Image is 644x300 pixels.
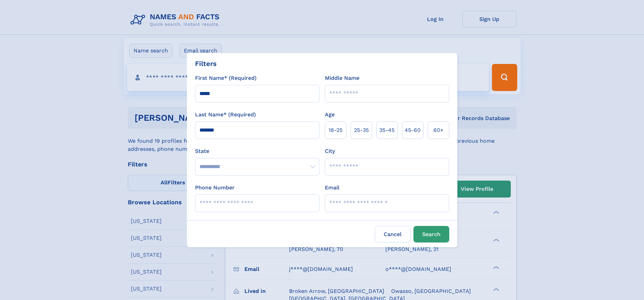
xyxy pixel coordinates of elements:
[325,147,335,155] label: City
[405,126,421,134] span: 45‑60
[413,226,449,243] button: Search
[195,147,319,155] label: State
[433,126,444,134] span: 60+
[195,59,217,69] div: Filters
[379,126,395,134] span: 35‑45
[195,184,235,192] label: Phone Number
[195,111,256,119] label: Last Name* (Required)
[325,74,359,82] label: Middle Name
[375,226,411,243] label: Cancel
[354,126,369,134] span: 25‑35
[329,126,342,134] span: 18‑25
[325,111,335,119] label: Age
[195,74,257,82] label: First Name* (Required)
[325,184,339,192] label: Email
